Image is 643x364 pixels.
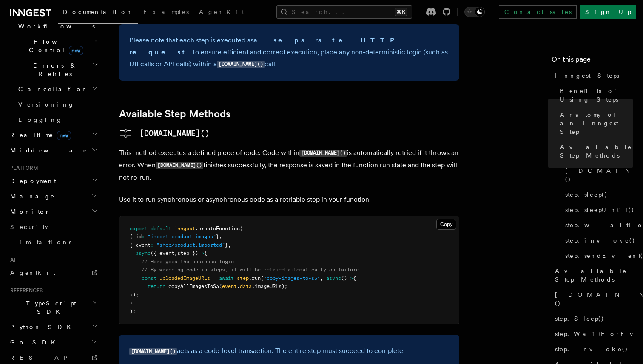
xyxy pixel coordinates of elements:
button: Deployment [7,173,100,189]
span: new [57,131,71,140]
p: Use it to run synchronous or asynchronous code as a retriable step in your function. [119,194,459,206]
span: ( [261,275,264,281]
span: => [347,275,353,281]
span: export [130,226,148,231]
a: step.sleep() [562,187,633,202]
span: Inngest Steps [555,71,619,80]
span: Middleware [7,146,88,155]
a: Available Step Methods [552,263,633,287]
span: () [341,275,347,281]
button: Search...⌘K [276,5,412,19]
span: step [237,275,249,281]
span: Manage [7,192,55,200]
span: Available Step Methods [560,143,633,160]
span: Security [10,223,48,230]
button: Realtimenew [7,127,100,143]
span: : [151,242,154,248]
span: step.Sleep() [555,314,604,323]
span: AgentKit [10,269,55,276]
span: TypeScript SDK [7,299,92,316]
span: . [237,283,240,289]
span: "copy-images-to-s3" [264,275,320,281]
pre: [DOMAIN_NAME]() [139,127,210,139]
span: Cancellation [15,85,88,93]
span: { [204,250,207,256]
span: } [216,234,219,240]
span: Realtime [7,131,71,139]
span: ( [240,226,243,231]
a: [DOMAIN_NAME]() [119,127,210,140]
span: async [136,250,151,256]
a: Benefits of Using Steps [557,83,633,107]
span: default [151,226,171,231]
span: ( [219,283,222,289]
span: , [174,250,177,256]
span: step.Invoke() [555,345,628,353]
a: Available Step Methods [119,108,230,120]
a: Contact sales [499,5,577,19]
strong: a separate HTTP request [129,36,400,56]
span: : [142,234,145,240]
span: "import-product-images" [148,234,216,240]
span: = [213,275,216,281]
span: step }) [177,250,198,256]
a: step.invoke() [562,233,633,248]
span: Go SDK [7,338,60,347]
a: Sign Up [580,5,636,19]
span: step.sleep() [565,190,608,199]
kbd: ⌘K [395,8,407,16]
button: Cancellation [15,82,100,97]
a: Limitations [7,234,100,250]
span: REST API [10,354,83,361]
a: Available Step Methods [557,139,633,163]
h4: On this page [552,54,633,68]
span: , [219,234,222,240]
a: Versioning [15,97,100,112]
span: Deployment [7,177,56,185]
span: Python SDK [7,323,76,331]
span: Examples [143,8,189,15]
span: new [69,46,83,55]
span: Errors & Retries [15,61,92,78]
button: Errors & Retries [15,58,100,82]
a: step.sendEvent() [562,248,633,263]
span: const [142,275,156,281]
a: [DOMAIN_NAME]() [552,287,633,311]
a: step.Sleep() [552,311,633,326]
button: Monitor [7,204,100,219]
a: Logging [15,112,100,127]
p: This method executes a defined piece of code. Code within is automatically retried if it throws a... [119,147,459,183]
a: Inngest Steps [552,68,633,83]
span: uploadedImageURLs [159,275,210,281]
span: , [320,275,323,281]
code: [DOMAIN_NAME]() [156,162,203,169]
button: Manage [7,189,100,204]
span: copyAllImagesToS3 [168,283,219,289]
a: Examples [138,3,194,23]
button: Middleware [7,143,100,158]
span: ); [130,308,136,314]
span: step.invoke() [565,236,635,245]
button: TypeScript SDK [7,296,100,319]
button: Python SDK [7,319,100,335]
span: => [198,250,204,256]
span: "shop/product.imported" [156,242,225,248]
a: Anatomy of an Inngest Step [557,107,633,139]
span: Limitations [10,239,71,245]
span: .createFunction [195,226,240,231]
span: }); [130,292,139,298]
a: AgentKit [7,265,100,280]
span: Monitor [7,207,50,216]
a: AgentKit [194,3,249,23]
span: Available Step Methods [555,267,633,284]
span: async [326,275,341,281]
span: return [148,283,165,289]
span: step.sleepUntil() [565,206,634,214]
span: { event [130,242,151,248]
span: data [240,283,252,289]
span: Versioning [18,101,74,108]
span: inngest [174,226,195,231]
span: Benefits of Using Steps [560,87,633,104]
span: , [228,242,231,248]
span: Flow Control [15,37,94,54]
